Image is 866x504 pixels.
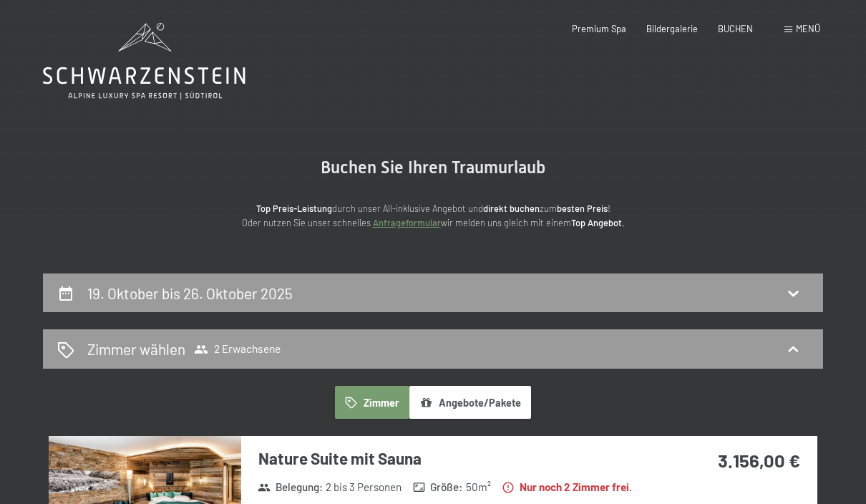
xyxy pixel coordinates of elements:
span: 50 m² [466,480,491,495]
h3: Nature Suite mit Sauna [258,447,645,470]
button: Angebote/Pakete [409,386,531,419]
strong: 3.156,00 € [718,449,800,471]
span: Menü [796,23,820,34]
a: BUCHEN [718,23,753,34]
span: 2 bis 3 Personen [326,480,402,495]
strong: Belegung : [258,480,323,495]
button: Zimmer [335,386,409,419]
p: durch unser All-inklusive Angebot und zum ! Oder nutzen Sie unser schnelles wir melden uns gleich... [147,201,719,231]
strong: Top Angebot. [571,217,625,228]
a: Premium Spa [572,23,626,34]
a: Anfrageformular [373,217,441,228]
h2: 19. Oktober bis 26. Oktober 2025 [87,284,293,302]
span: 2 Erwachsene [194,342,281,357]
strong: Top Preis-Leistung [256,203,332,214]
strong: besten Preis [557,203,608,214]
a: Bildergalerie [646,23,698,34]
strong: direkt buchen [483,203,540,214]
span: Buchen Sie Ihren Traumurlaub [321,157,545,178]
strong: Größe : [413,480,463,495]
strong: Nur noch 2 Zimmer frei. [502,480,632,495]
h2: Zimmer wählen [87,339,185,359]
